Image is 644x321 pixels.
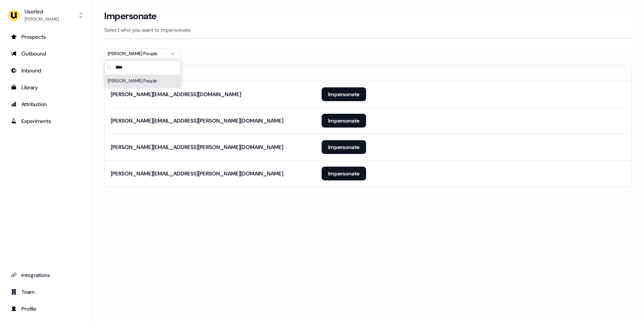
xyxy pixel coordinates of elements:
a: Go to Inbound [6,64,85,77]
button: Userled[PERSON_NAME] [6,6,85,25]
p: Select who you want to impersonate [104,26,632,34]
button: Impersonate [322,167,366,180]
div: Inbound [11,67,81,74]
a: Go to prospects [6,31,85,43]
a: Go to outbound experience [6,47,85,60]
div: Attribution [11,100,81,108]
div: Userled [25,8,59,15]
a: Go to profile [6,303,85,315]
button: [PERSON_NAME] People [104,48,181,59]
div: Profile [11,305,81,313]
div: Integrations [11,271,81,279]
button: Impersonate [322,114,366,128]
div: Team [11,288,81,296]
div: Library [11,84,81,91]
button: Impersonate [322,140,366,154]
button: Impersonate [322,87,366,101]
div: [PERSON_NAME][EMAIL_ADDRESS][PERSON_NAME][DOMAIN_NAME] [111,117,283,124]
div: Outbound [11,50,81,57]
div: [PERSON_NAME][EMAIL_ADDRESS][PERSON_NAME][DOMAIN_NAME] [111,170,283,177]
div: [PERSON_NAME] [25,15,59,23]
a: Go to attribution [6,98,85,110]
div: [PERSON_NAME][EMAIL_ADDRESS][DOMAIN_NAME] [111,90,241,98]
a: Go to integrations [6,269,85,281]
a: Go to team [6,286,85,298]
div: [PERSON_NAME] People [108,50,165,57]
th: Email [105,66,315,81]
a: Go to experiments [6,115,85,127]
div: [PERSON_NAME][EMAIL_ADDRESS][PERSON_NAME][DOMAIN_NAME] [111,143,283,151]
a: Go to templates [6,81,85,93]
div: Experiments [11,117,81,125]
div: [PERSON_NAME] People [105,75,181,87]
h3: Impersonate [104,10,157,22]
div: Prospects [11,33,81,41]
